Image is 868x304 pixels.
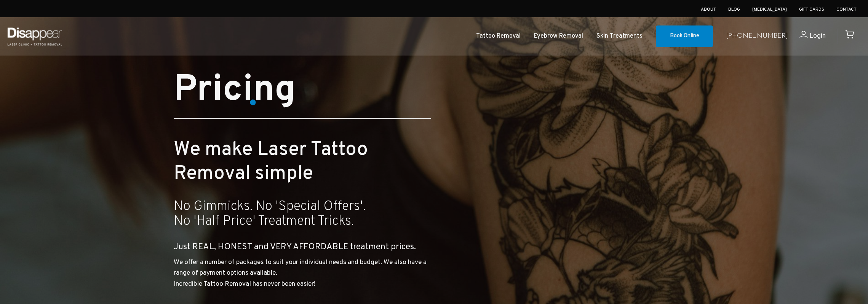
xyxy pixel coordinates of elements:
[174,138,368,186] small: We make Laser Tattoo Removal simple
[788,31,826,42] a: Login
[728,6,740,13] a: Blog
[799,6,824,13] a: Gift Cards
[836,6,857,13] a: Contact
[809,32,826,40] span: Login
[476,31,521,42] a: Tattoo Removal
[174,199,431,229] h3: No Gimmicks. No 'Special Offers'. No 'Half Price' Treatment Tricks.
[656,25,713,48] a: Book Online
[596,31,643,42] a: Skin Treatments
[701,6,716,13] a: About
[174,73,431,108] h1: Pricing
[534,31,583,42] a: Eyebrow Removal
[174,242,416,253] big: Just REAL, HONEST and VERY AFFORDABLE treatment prices.
[726,31,788,42] a: [PHONE_NUMBER]
[752,6,787,13] a: [MEDICAL_DATA]
[174,257,431,290] p: We offer a number of packages to suit your individual needs and budget. We also have a range of p...
[6,23,64,50] img: Disappear - Laser Clinic and Tattoo Removal Services in Sydney, Australia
